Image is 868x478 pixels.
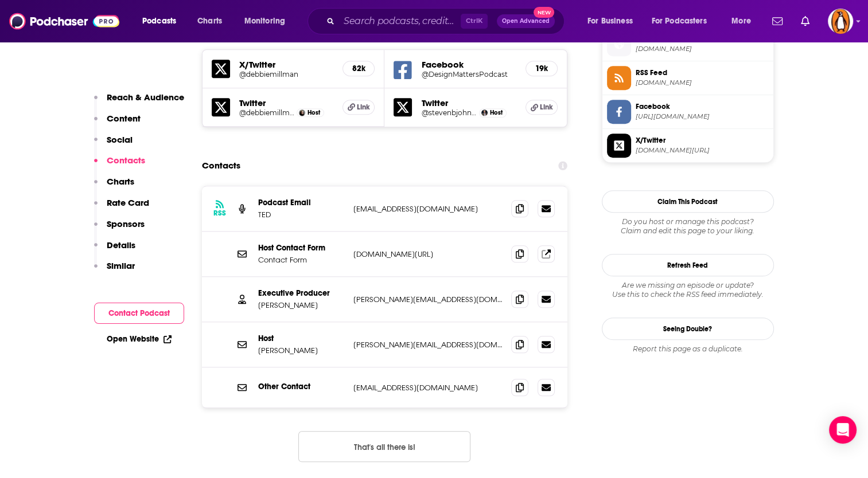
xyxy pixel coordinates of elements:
span: Charts [197,13,222,29]
p: [EMAIL_ADDRESS][DOMAIN_NAME] [353,204,503,214]
p: Contact Form [258,255,344,265]
p: Similar [107,260,135,271]
span: X/Twitter [636,135,769,146]
button: Show profile menu [828,9,853,34]
span: Podcasts [142,13,176,29]
button: open menu [723,12,765,30]
h5: 19k [535,64,548,73]
p: Host Contact Form [258,243,344,253]
span: New [534,7,554,18]
p: Podcast Email [258,198,344,207]
button: Similar [94,260,135,281]
span: Host [308,109,320,116]
img: Debbie Millman [299,109,305,116]
button: Sponsors [94,218,145,240]
a: Link [526,100,558,115]
span: More [731,13,751,29]
button: Nothing here. [298,431,470,462]
a: X/Twitter[DOMAIN_NAME][URL] [607,134,769,158]
span: Link [357,103,370,112]
p: [PERSON_NAME][EMAIL_ADDRESS][DOMAIN_NAME] [353,340,503,350]
button: Social [94,134,133,155]
p: Host [258,334,344,343]
p: Contacts [107,155,145,166]
p: Content [107,113,141,124]
p: Other Contact [258,382,344,391]
a: Open Website [107,334,172,344]
p: [PERSON_NAME] [258,346,344,355]
button: Open AdvancedNew [497,14,555,28]
button: Content [94,113,141,134]
button: open menu [644,12,723,30]
span: designmattersmedia.com [636,45,769,53]
p: Executive Producer [258,288,344,298]
button: Claim This Podcast [602,190,774,213]
span: twitter.com/debbiemillman [636,146,769,155]
span: RSS Feed [636,68,769,78]
a: @debbiemillman [239,70,334,79]
button: Refresh Feed [602,254,774,276]
div: Search podcasts, credits, & more... [318,8,575,34]
span: For Business [587,13,633,29]
p: [DOMAIN_NAME][URL] [353,249,503,259]
img: Podchaser - Follow, Share and Rate Podcasts [9,10,119,32]
button: open menu [236,12,300,30]
div: Open Intercom Messenger [829,416,857,444]
a: Facebook[URL][DOMAIN_NAME] [607,100,769,124]
p: Charts [107,176,134,187]
a: RSS Feed[DOMAIN_NAME] [607,66,769,90]
p: TED [258,210,344,220]
span: Ctrl K [461,14,488,29]
h5: Twitter [421,97,516,108]
a: @stevenbjohnson [421,108,476,117]
p: Reach & Audience [107,92,184,103]
div: Report this page as a duplicate. [602,344,774,354]
span: Link [540,103,553,112]
span: Monitoring [244,13,285,29]
a: @debbiemillman [239,108,294,117]
button: open menu [134,12,191,30]
p: [EMAIL_ADDRESS][DOMAIN_NAME] [353,383,503,393]
button: Reach & Audience [94,92,184,113]
button: Rate Card [94,197,149,218]
span: Open Advanced [502,18,550,24]
a: Official Website[DOMAIN_NAME] [607,32,769,56]
p: Details [107,240,135,250]
span: https://www.facebook.com/DesignMattersPodcast [636,112,769,121]
button: Contact Podcast [94,303,184,324]
a: @DesignMattersPodcast [421,70,516,79]
button: open menu [579,12,647,30]
span: Logged in as penguin_portfolio [828,9,853,34]
h5: Facebook [421,59,516,70]
input: Search podcasts, credits, & more... [339,12,461,30]
button: Contacts [94,155,145,176]
a: Show notifications dropdown [768,11,787,31]
span: feeds.feedburner.com [636,79,769,87]
button: Charts [94,176,134,197]
img: Steven Johnson [481,109,488,116]
h2: Contacts [202,155,240,177]
span: Do you host or manage this podcast? [602,217,774,226]
div: Claim and edit this page to your liking. [602,217,774,236]
span: Host [490,109,503,116]
a: Show notifications dropdown [796,11,814,31]
button: Details [94,240,135,261]
a: Charts [190,12,229,30]
a: Seeing Double? [602,318,774,340]
a: Link [342,100,375,115]
h5: 82k [352,64,365,73]
p: Rate Card [107,197,149,208]
p: [PERSON_NAME] [258,300,344,310]
h5: X/Twitter [239,59,334,70]
span: Facebook [636,101,769,112]
img: User Profile [828,9,853,34]
p: [PERSON_NAME][EMAIL_ADDRESS][DOMAIN_NAME] [353,295,503,304]
div: Are we missing an episode or update? Use this to check the RSS feed immediately. [602,281,774,299]
h5: Twitter [239,97,334,108]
